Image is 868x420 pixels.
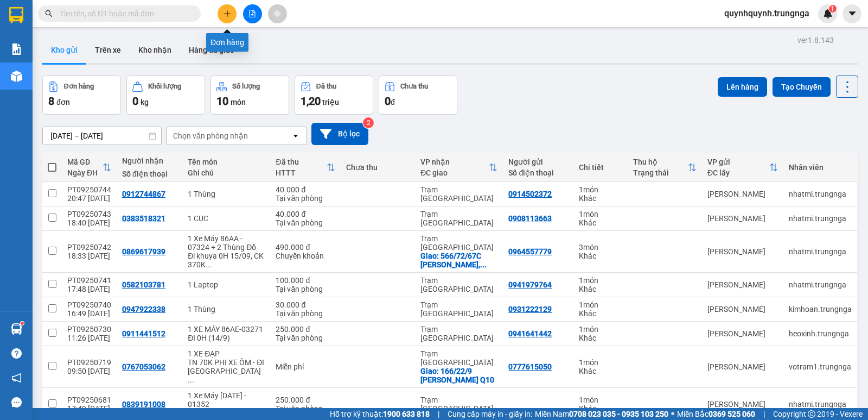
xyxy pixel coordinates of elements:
[122,190,165,198] div: 0912744867
[707,214,778,223] div: [PERSON_NAME]
[67,252,111,260] div: 18:33 [DATE]
[420,325,497,342] div: Trạm [GEOGRAPHIC_DATA]
[707,168,769,177] div: ĐC lấy
[420,349,497,367] div: Trạm [GEOGRAPHIC_DATA]
[789,163,852,172] div: Nhân viên
[56,98,70,106] span: đơn
[763,408,765,420] span: |
[188,214,265,223] div: 1 CỤC
[808,410,815,418] span: copyright
[67,210,111,218] div: PT09250743
[633,158,688,166] div: Thu hộ
[122,329,165,338] div: 0911441512
[789,190,852,198] div: nhatmi.trungnga
[823,9,833,18] img: icon-new-feature
[276,276,335,285] div: 100.000 đ
[847,9,857,18] span: caret-down
[86,37,130,63] button: Trên xe
[67,309,111,318] div: 16:49 [DATE]
[789,329,852,338] div: heoxinh.trungnga
[67,185,111,194] div: PT09250744
[122,305,165,314] div: 0947922338
[400,83,428,90] div: Chưa thu
[232,83,260,90] div: Số lượng
[188,349,265,358] div: 1 XE ĐẠP
[122,214,165,223] div: 0383518321
[707,158,769,166] div: VP gửi
[276,158,327,166] div: Đã thu
[122,170,177,178] div: Số điện thoại
[130,37,180,63] button: Kho nhận
[126,76,205,115] button: Khối lượng0kg
[11,348,22,359] span: question-circle
[188,375,194,384] span: ...
[677,408,755,420] span: Miền Bắc
[188,334,265,342] div: ĐI 0H (14/9)
[122,400,165,409] div: 0839191008
[148,83,181,90] div: Khối lượng
[535,408,668,420] span: Miền Nam
[206,260,212,269] span: ...
[420,234,497,252] div: Trạm [GEOGRAPHIC_DATA]
[276,252,335,260] div: Chuyển khoản
[67,285,111,293] div: 17:48 [DATE]
[67,194,111,203] div: 20:47 [DATE]
[67,158,103,166] div: Mã GD
[383,410,430,418] strong: 1900 633 818
[322,98,339,106] span: triệu
[301,95,321,108] span: 1,20
[188,168,265,177] div: Ghi chú
[122,156,177,165] div: Người nhận
[579,367,622,375] div: Khác
[718,77,767,97] button: Lên hàng
[420,396,497,413] div: Trạm [GEOGRAPHIC_DATA]
[843,4,861,23] button: caret-down
[273,10,281,17] span: aim
[330,408,430,420] span: Hỗ trợ kỹ thuật:
[707,190,778,198] div: [PERSON_NAME]
[579,300,622,309] div: 1 món
[633,168,688,177] div: Trạng thái
[628,153,702,182] th: Toggle SortBy
[276,194,335,203] div: Tại văn phòng
[508,280,552,289] div: 0941979764
[579,194,622,203] div: Khác
[420,367,497,384] div: Giao: 166/22/9 HỒ BÁ KIỆM Q10
[829,5,837,12] sup: 1
[385,95,391,108] span: 0
[671,412,674,416] span: ⚪️
[122,362,165,371] div: 0767053062
[420,300,497,318] div: Trạm [GEOGRAPHIC_DATA]
[508,362,552,371] div: 0777615050
[579,243,622,252] div: 3 món
[42,76,121,115] button: Đơn hàng8đơn
[316,83,336,90] div: Đã thu
[276,334,335,342] div: Tại văn phòng
[420,185,497,203] div: Trạm [GEOGRAPHIC_DATA]
[291,131,300,140] svg: open
[173,130,248,141] div: Chọn văn phòng nhận
[709,410,755,418] strong: 0369 525 060
[420,158,489,166] div: VP nhận
[188,305,265,314] div: 1 Thùng
[276,210,335,218] div: 40.000 đ
[67,300,111,309] div: PT09250740
[579,358,622,367] div: 1 món
[11,397,22,408] span: message
[508,158,568,166] div: Người gửi
[188,158,265,166] div: Tên món
[420,276,497,293] div: Trạm [GEOGRAPHIC_DATA]
[276,185,335,194] div: 40.000 đ
[11,373,22,383] span: notification
[122,280,165,289] div: 0582103781
[188,234,265,252] div: 1 Xe Máy 86AA - 07324 + 2 Thùng Đồ
[67,404,111,413] div: 17:49 [DATE]
[508,305,552,314] div: 0931222129
[789,305,852,314] div: kimhoan.trungnga
[797,34,834,46] div: ver 1.8.143
[379,76,457,115] button: Chưa thu0đ
[270,153,341,182] th: Toggle SortBy
[579,163,622,172] div: Chi tiết
[122,247,165,256] div: 0869617939
[268,4,287,23] button: aim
